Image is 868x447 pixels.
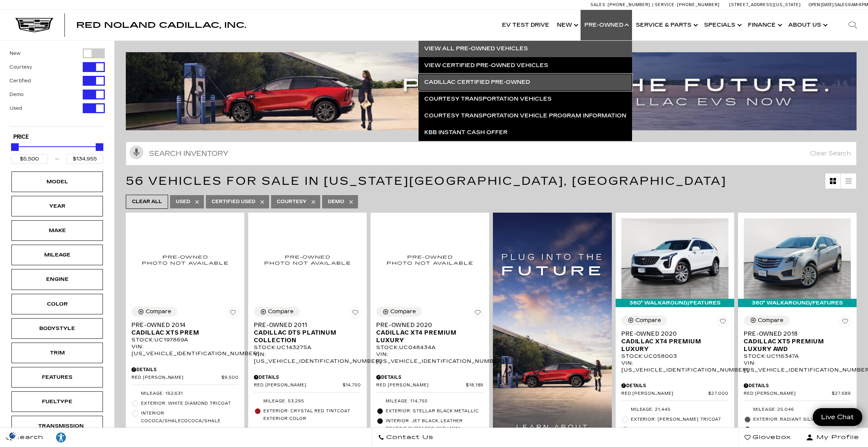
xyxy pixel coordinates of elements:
[76,21,246,30] span: Red Noland Cadillac, Inc.
[132,321,233,329] span: Pre-Owned 2014
[419,124,632,141] a: KBB Instant Cash Offer
[38,202,76,210] div: Year
[744,353,851,360] div: Stock : UC116347A
[132,366,239,373] div: Pricing Details - Pre-Owned 2014 Cadillac XTS PREM
[466,383,484,388] span: $18,189
[141,410,239,425] span: Interior: Cococa/ShaleCococa/Shale
[384,432,433,443] span: Contact Us
[744,382,851,389] div: Pricing Details - Pre-Owned 2018 Cadillac XT5 Premium Luxury AWD
[758,317,783,324] div: Compare
[10,91,24,98] label: Demo
[621,330,728,353] a: Pre-Owned 2020Cadillac XT4 Premium Luxury
[11,171,103,192] div: ModelModel
[11,141,103,164] div: Price
[376,344,483,351] div: Stock : UC048434A
[376,218,483,301] img: 2020 Cadillac XT4 Premium Luxury
[254,383,342,388] span: Red [PERSON_NAME]
[146,308,171,315] div: Compare
[328,197,344,207] span: Demo
[38,275,76,284] div: Engine
[132,321,239,336] a: Pre-Owned 2014Cadillac XTS PREM
[621,391,728,397] a: Red [PERSON_NAME] $27,000
[11,343,103,363] div: TrimTrim
[10,63,32,71] label: Courtesy
[4,431,21,439] section: Click to Open Cookie Consent Modal
[729,2,801,7] a: [STREET_ADDRESS][US_STATE]
[11,416,103,436] div: TransmissionTransmission
[38,397,76,406] div: Fueltype
[744,218,851,299] img: 2018 Cadillac XT5 Premium Luxury AWD
[254,321,361,344] a: Pre-Owned 2011Cadillac DTS Platinum Collection
[621,382,728,389] div: Pricing Details - Pre-Owned 2020 Cadillac XT4 Premium Luxury
[376,321,483,344] a: Pre-Owned 2020Cadillac XT4 Premium Luxury
[390,308,416,315] div: Compare
[11,391,103,412] div: FueltypeFueltype
[38,178,76,186] div: Model
[66,154,103,164] input: Maximum
[132,197,162,207] span: Clear All
[11,196,103,216] div: YearYear
[553,10,581,40] a: New
[590,2,606,7] span: Sales:
[744,391,832,397] span: Red [PERSON_NAME]
[376,374,483,381] div: Pricing Details - Pre-Owned 2020 Cadillac XT4 Premium Luxury
[11,143,19,151] div: Minimum Price
[12,432,43,443] span: Search
[11,269,103,290] div: EngineEngine
[419,57,632,74] a: View Certified Pre-Owned Vehicles
[263,407,361,423] span: Exterior: Crystal Red Tintcoat Exterior Color
[744,391,851,397] a: Red [PERSON_NAME] $27,689
[10,104,22,112] label: Used
[751,432,791,443] span: Glovebox
[38,422,76,430] div: Transmission
[419,74,632,91] a: Cadillac Certified Pre-Owned
[15,18,53,32] a: Cadillac Dark Logo with Cadillac White Text
[744,360,851,373] div: VIN: [US_VEHICLE_IDENTIFICATION_NUMBER]
[813,432,859,443] span: My Profile
[744,405,851,415] li: Mileage: 25,046
[744,330,845,338] span: Pre-Owned 2018
[132,389,239,399] li: Mileage: 162,631
[141,400,239,407] span: Exterior: White Diamond Tricoat
[834,2,848,7] span: Sales:
[10,50,21,57] label: New
[254,383,361,388] a: Red [PERSON_NAME] $14,750
[11,220,103,241] div: MakeMake
[419,107,632,124] a: Courtesy Transportation Vehicle Program Information
[376,351,483,365] div: VIN: [US_VEHICLE_IDENTIFICATION_NUMBER]
[10,77,31,85] label: Certified
[753,416,851,423] span: Exterior: Radiant Silver Metallic
[132,336,239,343] div: Stock : UC197869A
[277,197,306,207] span: Courtesy
[254,351,361,365] div: VIN: [US_VEHICLE_IDENTIFICATION_NUMBER]
[608,2,650,7] span: [PHONE_NUMBER]
[652,3,722,7] a: Service: [PHONE_NUMBER]
[227,307,239,321] button: Save Vehicle
[744,10,785,40] a: Finance
[38,324,76,333] div: Bodystyle
[797,428,868,447] button: Open user profile menu
[386,407,483,415] span: Exterior: Stellar Black Metallic
[11,154,48,164] input: Minimum
[38,300,76,308] div: Color
[38,251,76,259] div: Mileage
[632,10,700,40] a: Service & Parts
[655,2,676,7] span: Service:
[376,329,478,344] span: Cadillac XT4 Premium Luxury
[744,316,789,325] button: Compare Vehicle
[176,197,190,207] span: Used
[621,405,728,415] li: Mileage: 21,445
[631,416,728,423] span: Exterior: [PERSON_NAME] Tricoat
[848,2,868,7] span: 9 AM-6 PM
[96,143,103,151] div: Maximum Price
[254,329,355,344] span: Cadillac DTS Platinum Collection
[132,218,239,301] img: 2014 Cadillac XTS PREM
[212,197,255,207] span: Certified Used
[677,2,720,7] span: [PHONE_NUMBER]
[376,396,483,406] li: Mileage: 114,755
[11,318,103,339] div: BodystyleBodystyle
[785,10,830,40] a: About Us
[126,52,857,130] img: ev-blog-post-banners4
[254,218,361,301] img: 2011 Cadillac DTS Platinum Collection
[130,146,143,159] svg: Click to toggle on voice search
